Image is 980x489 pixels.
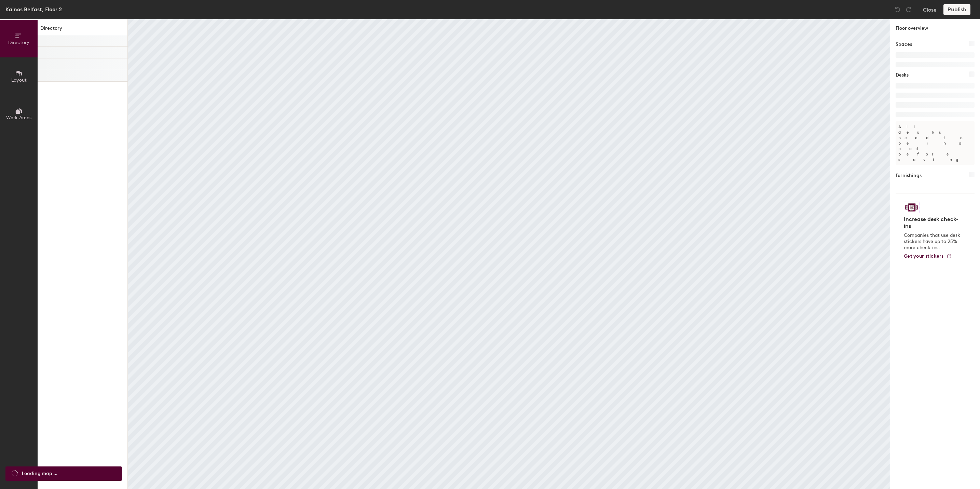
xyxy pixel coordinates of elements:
[896,172,922,179] h1: Furnishings
[904,253,944,259] span: Get your stickers
[8,40,29,45] span: Directory
[896,41,912,48] h1: Spaces
[904,202,920,213] img: Sticker logo
[904,254,952,259] a: Get your stickers
[5,5,62,14] div: Kainos Belfast, Floor 2
[11,77,27,83] span: Layout
[38,25,127,35] h1: Directory
[6,115,31,121] span: Work Areas
[896,121,975,165] p: All desks need to be in a pod before saving
[890,19,980,35] h1: Floor overview
[904,232,962,251] p: Companies that use desk stickers have up to 25% more check-ins.
[904,216,962,230] h4: Increase desk check-ins
[923,4,937,15] button: Close
[896,71,909,79] h1: Desks
[894,6,901,13] img: Undo
[22,470,57,477] span: Loading map ...
[905,6,912,13] img: Redo
[128,19,890,489] canvas: Map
